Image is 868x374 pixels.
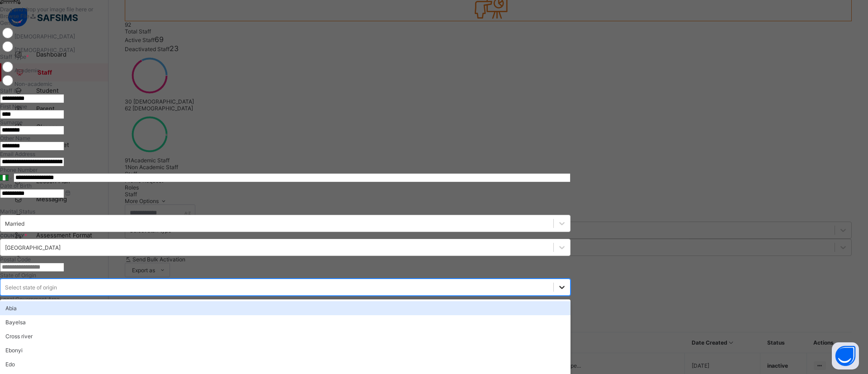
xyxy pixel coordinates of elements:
button: Open asap [832,342,859,369]
label: Academic [14,67,40,74]
label: [DEMOGRAPHIC_DATA] [14,47,75,53]
div: [GEOGRAPHIC_DATA] [5,244,61,251]
label: [DEMOGRAPHIC_DATA] [14,33,75,40]
label: Non-academic [14,80,52,87]
div: Married [5,220,24,227]
div: Select state of origin [5,284,57,290]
